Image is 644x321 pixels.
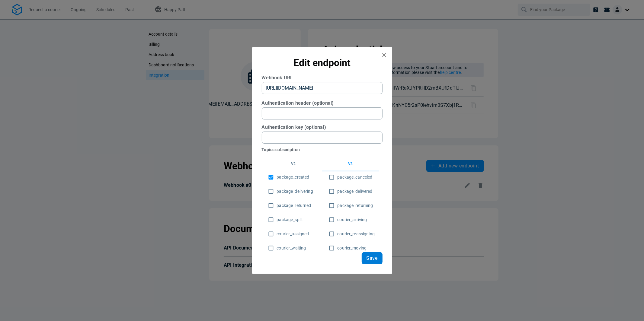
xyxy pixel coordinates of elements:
[379,49,390,61] button: close
[322,157,379,171] button: v3
[262,124,383,130] h6: Authentication key (optional)
[367,256,378,261] span: Save
[265,157,322,171] button: v2
[265,157,379,171] div: topics tabs
[277,217,303,223] span: package_split
[338,188,373,195] span: package_delivered
[338,231,375,237] span: courier_reassigning
[277,245,306,251] span: courier_waiting
[277,174,309,180] span: package_created
[338,174,373,180] span: package_canceled
[262,146,383,154] h6: Topics subscription
[338,217,367,223] span: courier_arriving
[338,245,367,251] span: courier_moving
[277,231,309,237] span: courier_assigned
[362,252,383,264] button: Save
[262,75,383,81] h6: Webhook URL
[262,100,383,106] h6: Authentication header (optional)
[277,188,313,195] span: package_delivering
[262,57,383,69] h1: Edit endpoint
[338,202,373,209] span: package_returning
[277,202,311,209] span: package_returned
